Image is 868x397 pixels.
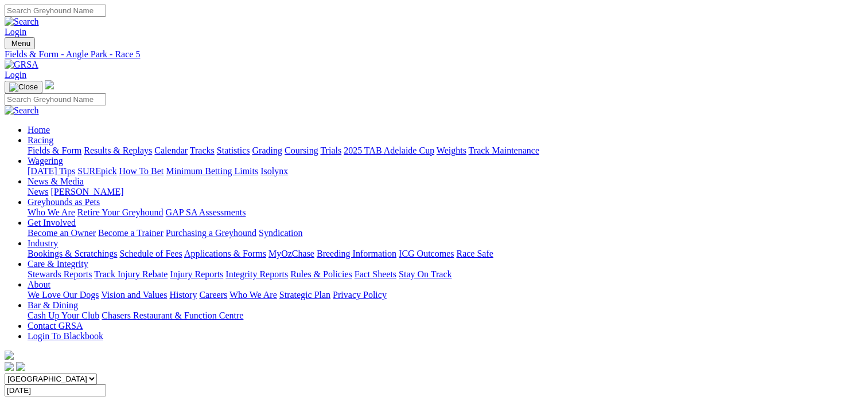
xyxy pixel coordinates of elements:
a: We Love Our Dogs [28,290,99,300]
div: Care & Integrity [28,269,863,280]
a: Calendar [154,146,188,155]
a: Privacy Policy [333,290,387,300]
a: Grading [252,146,282,155]
a: Vision and Values [101,290,167,300]
a: Login [5,27,26,37]
a: Injury Reports [170,269,223,279]
a: Chasers Restaurant & Function Centre [102,310,243,320]
a: Get Involved [28,218,76,227]
a: Applications & Forms [184,249,266,258]
input: Search [5,93,106,105]
a: Stay On Track [399,269,451,279]
a: Breeding Information [317,249,396,258]
a: Minimum Betting Limits [166,166,258,176]
div: About [28,290,863,300]
span: Menu [11,39,30,48]
a: Fact Sheets [355,269,396,279]
a: GAP SA Assessments [166,207,246,217]
a: Industry [28,238,58,248]
a: Statistics [217,146,250,155]
a: Purchasing a Greyhound [166,228,256,238]
a: Who We Are [28,207,75,217]
a: Integrity Reports [225,269,288,279]
button: Toggle navigation [5,37,35,49]
a: About [28,280,50,289]
a: MyOzChase [268,249,314,258]
img: GRSA [5,60,38,70]
img: logo-grsa-white.png [5,351,14,360]
div: Get Involved [28,228,863,238]
div: News & Media [28,187,863,197]
a: News [28,187,48,196]
a: Race Safe [456,249,493,258]
div: Wagering [28,166,863,176]
a: Login [5,70,26,80]
div: Greyhounds as Pets [28,207,863,218]
a: News & Media [28,176,84,186]
img: Search [5,17,39,27]
a: Tracks [190,146,215,155]
a: Who We Are [229,290,277,300]
a: Retire Your Greyhound [77,207,164,217]
a: Login To Blackbook [28,331,103,341]
a: Become an Owner [28,228,96,238]
a: Fields & Form - Angle Park - Race 5 [5,49,863,60]
input: Search [5,5,106,17]
a: Results & Replays [84,146,152,155]
a: Fields & Form [28,146,81,155]
a: Wagering [28,156,63,166]
a: 2025 TAB Adelaide Cup [344,146,434,155]
a: Track Injury Rebate [94,269,168,279]
div: Industry [28,249,863,259]
a: Weights [437,146,466,155]
a: [DATE] Tips [28,166,75,176]
input: Select date [5,384,106,396]
img: logo-grsa-white.png [45,80,54,89]
a: History [169,290,197,300]
a: SUREpick [77,166,116,176]
a: Isolynx [260,166,288,176]
div: Racing [28,146,863,156]
a: Cash Up Your Club [28,310,99,320]
a: How To Bet [119,166,164,176]
a: Bookings & Scratchings [28,249,117,258]
a: Home [28,125,50,135]
a: Trials [320,146,341,155]
button: Toggle navigation [5,81,42,93]
a: Racing [28,135,53,145]
a: Rules & Policies [290,269,352,279]
a: Contact GRSA [28,321,83,331]
a: Stewards Reports [28,269,92,279]
img: Search [5,105,39,116]
div: Bar & Dining [28,310,863,321]
a: Strategic Plan [279,290,330,300]
a: Track Maintenance [469,146,539,155]
img: facebook.svg [5,362,14,371]
a: Become a Trainer [98,228,164,238]
a: Coursing [285,146,318,155]
a: Greyhounds as Pets [28,197,100,207]
img: twitter.svg [16,362,25,371]
a: Syndication [259,228,302,238]
a: Careers [199,290,227,300]
a: Bar & Dining [28,300,78,310]
a: [PERSON_NAME] [50,187,123,196]
img: Close [9,82,38,92]
a: Care & Integrity [28,259,88,269]
a: Schedule of Fees [119,249,182,258]
a: ICG Outcomes [399,249,454,258]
